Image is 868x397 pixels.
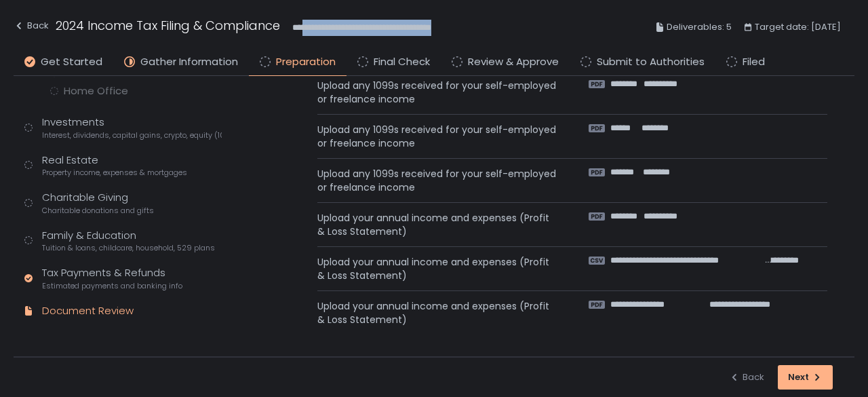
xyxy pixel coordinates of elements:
[729,365,764,390] button: Back
[42,115,222,140] div: Investments
[755,19,841,35] span: Target date: [DATE]
[317,299,556,326] span: Upload your annual income and expenses (Profit & Loss Statement)
[317,123,556,150] span: Upload any 1099s received for your self-employed or freelance income
[788,371,823,383] div: Next
[14,16,49,39] button: Back
[42,206,154,216] span: Charitable donations and gifts
[468,54,559,70] span: Review & Approve
[42,190,154,216] div: Charitable Giving
[317,255,556,282] span: Upload your annual income and expenses (Profit & Loss Statement)
[41,54,102,70] span: Get Started
[317,211,556,238] span: Upload your annual income and expenses (Profit & Loss Statement)
[42,303,134,319] div: Document Review
[743,54,765,70] span: Filed
[42,168,187,178] span: Property income, expenses & mortgages
[42,265,182,291] div: Tax Payments & Refunds
[56,16,280,35] h1: 2024 Income Tax Filing & Compliance
[42,153,187,178] div: Real Estate
[374,54,430,70] span: Final Check
[317,79,556,106] span: Upload any 1099s received for your self-employed or freelance income
[42,130,222,140] span: Interest, dividends, capital gains, crypto, equity (1099s, K-1s)
[42,281,182,291] span: Estimated payments and banking info
[276,54,336,70] span: Preparation
[729,371,764,383] div: Back
[64,84,128,98] div: Home Office
[14,18,49,34] div: Back
[597,54,705,70] span: Submit to Authorities
[42,228,215,254] div: Family & Education
[140,54,238,70] span: Gather Information
[778,365,833,390] button: Next
[667,19,732,35] span: Deliverables: 5
[42,243,215,253] span: Tuition & loans, childcare, household, 529 plans
[317,167,556,194] span: Upload any 1099s received for your self-employed or freelance income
